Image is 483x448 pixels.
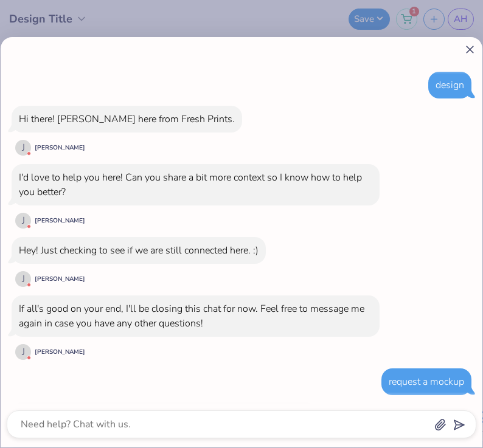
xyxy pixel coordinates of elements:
div: [PERSON_NAME] [35,216,85,226]
div: J [15,140,31,156]
div: [PERSON_NAME] [35,143,85,153]
div: J [15,271,31,287]
div: If all's good on your end, I'll be closing this chat for now. Feel free to message me again in ca... [19,302,364,330]
div: design [436,78,464,92]
div: request a mockup [389,375,464,388]
div: J [15,213,31,229]
div: Hi there! [PERSON_NAME] here from Fresh Prints. [19,112,235,126]
div: Hey! Just checking to see if we are still connected here. :) [19,244,259,257]
div: [PERSON_NAME] [35,348,85,357]
div: J [15,344,31,360]
div: [PERSON_NAME] [35,275,85,284]
div: I'd love to help you here! Can you share a bit more context so I know how to help you better? [19,171,362,199]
